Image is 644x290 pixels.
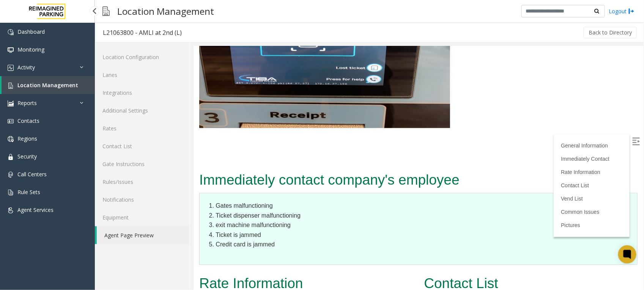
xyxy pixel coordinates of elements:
span: Rule Sets [17,188,40,196]
span: Dashboard [17,28,45,35]
img: 'icon' [8,172,14,178]
a: Rates [95,119,189,137]
h3: Location Management [113,2,218,20]
a: Rate Information [367,123,407,129]
img: 'icon' [8,83,14,89]
a: Agent Page Preview [97,226,189,244]
a: Location Configuration [95,48,189,66]
a: Equipment [95,208,189,226]
li: Ticket is jammed [22,184,436,194]
h2: Immediately contact company's employee [6,124,444,144]
span: Monitoring [17,46,44,53]
img: pageIcon [102,2,110,20]
img: 'icon' [8,100,14,107]
img: 'icon' [8,190,14,196]
span: Security [17,153,37,160]
button: Back to Directory [584,27,637,38]
span: Call Centers [17,171,47,178]
a: Common Issues [367,163,406,169]
a: Location Management [2,76,95,94]
a: Gate Instructions [95,155,189,173]
a: Lanes [95,66,189,84]
a: General Information [367,96,414,102]
img: 'icon' [8,136,14,142]
h2: Contact List [231,227,444,247]
a: Rules/Issues [95,173,189,191]
img: 'icon' [8,29,14,35]
img: 'icon' [8,118,14,124]
div: L21063800 - AMLI at 2nd (L) [103,28,182,38]
span: Agent Services [17,206,54,213]
span: Location Management [17,82,78,89]
img: 'icon' [8,207,14,213]
a: Logout [609,7,635,15]
span: Regions [17,135,37,142]
h2: Rate Information [6,227,219,247]
img: 'icon' [8,65,14,71]
img: 'icon' [8,154,14,160]
a: Contact List [95,137,189,155]
a: Integrations [95,84,189,102]
a: Contact List [367,136,395,142]
span: Activity [17,64,35,71]
a: Notifications [95,191,189,208]
li: Ticket dispenser malfunctioning [22,165,436,174]
li: Gates malfunctioning [22,155,436,165]
img: 'icon' [8,47,14,53]
li: exit machine malfunctioning [22,174,436,184]
img: Open/Close Sidebar Menu [439,91,446,99]
li: Credit card is jammed [22,193,436,203]
a: Additional Settings [95,102,189,119]
a: Immediately Contact [367,110,416,116]
a: Pictures [367,176,387,182]
img: logout [628,7,635,15]
span: Contacts [17,117,39,124]
span: Reports [17,99,37,107]
a: Vend List [367,149,389,155]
